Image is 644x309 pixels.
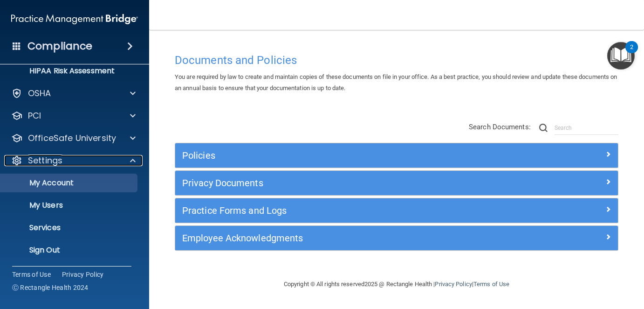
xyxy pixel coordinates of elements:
a: OSHA [11,88,136,99]
a: Policies [182,148,611,163]
img: ic-search.3b580494.png [539,124,548,132]
h5: Policies [182,150,500,161]
a: Privacy Documents [182,176,611,190]
iframe: Drift Widget Chat Controller [483,243,633,280]
h5: Employee Acknowledgments [182,233,500,243]
a: OfficeSafe University [11,133,136,144]
p: My Account [6,178,133,188]
a: Settings [11,155,136,166]
h4: Compliance [27,40,92,53]
a: Privacy Policy [435,281,472,288]
p: PCI [28,110,41,121]
p: Sign Out [6,246,133,255]
p: Settings [28,155,62,166]
a: Employee Acknowledgments [182,231,611,246]
div: 2 [630,47,633,59]
span: Ⓒ Rectangle Health 2024 [12,283,89,292]
a: PCI [11,110,136,121]
a: Practice Forms and Logs [182,203,611,218]
span: Search Documents: [469,123,531,131]
button: Open Resource Center, 2 new notifications [607,42,635,70]
a: Terms of Use [473,281,509,288]
div: Copyright © All rights reserved 2025 @ Rectangle Health | | [226,269,567,299]
img: PMB logo [11,10,138,28]
p: OSHA [28,88,51,99]
h5: Privacy Documents [182,178,500,188]
a: Terms of Use [12,270,51,279]
h5: Practice Forms and Logs [182,205,500,216]
p: OfficeSafe University [28,133,116,144]
span: You are required by law to create and maintain copies of these documents on file in your office. ... [175,73,617,91]
input: Search [555,121,618,135]
p: My Users [6,201,133,210]
p: Services [6,223,133,232]
a: Privacy Policy [62,270,104,279]
h4: Documents and Policies [175,54,618,66]
p: HIPAA Risk Assessment [6,66,133,76]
